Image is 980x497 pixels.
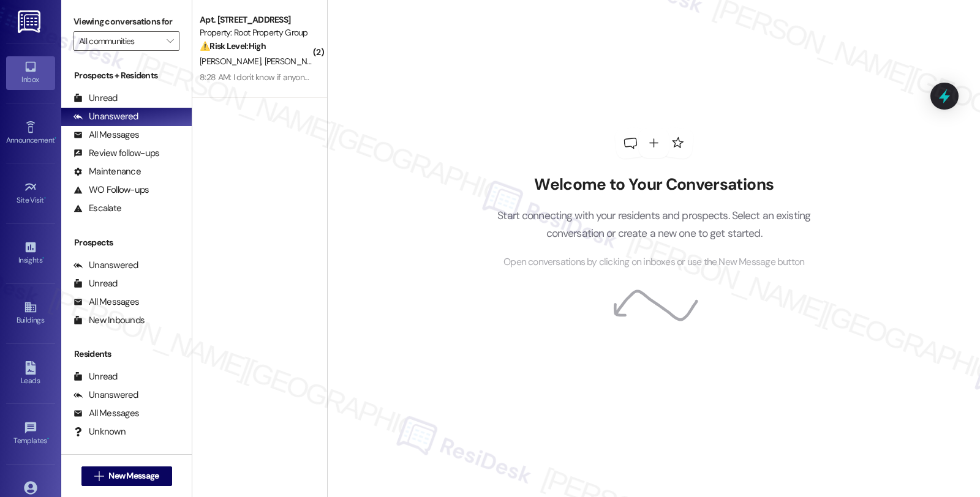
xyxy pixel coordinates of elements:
div: All Messages [73,407,139,420]
div: Unread [73,277,118,290]
div: Escalate [73,202,121,215]
div: Prospects [61,236,192,249]
div: Review follow-ups [73,147,159,160]
div: New Inbounds [73,314,145,327]
i:  [167,36,173,46]
span: [PERSON_NAME] [200,56,265,67]
div: Unanswered [73,110,138,123]
img: ResiDesk Logo [18,10,43,33]
span: • [47,435,49,443]
div: 8:28 AM: I don't know if anyone will be home until late. Will it be dropped off outside the door? [200,72,530,83]
input: All communities [79,31,160,51]
div: Apt. [STREET_ADDRESS] [200,13,313,26]
a: Inbox [6,56,55,89]
a: Leads [6,357,55,390]
a: Site Visit • [6,177,55,210]
div: Unanswered [73,389,138,402]
i:  [94,471,104,481]
p: Start connecting with your residents and prospects. Select an existing conversation or create a n... [479,207,829,242]
div: Maintenance [73,165,141,178]
strong: ⚠️ Risk Level: High [200,40,266,51]
span: [PERSON_NAME] [265,56,330,67]
button: New Message [81,466,172,486]
div: All Messages [73,296,139,308]
div: Unread [73,92,118,105]
div: WO Follow-ups [73,184,149,196]
div: Property: Root Property Group [200,26,313,39]
span: • [55,134,56,143]
span: New Message [108,469,159,482]
div: Unread [73,370,118,383]
a: Insights • [6,237,55,270]
div: All Messages [73,129,139,141]
a: Buildings [6,297,55,330]
div: Residents [61,348,192,361]
div: Unknown [73,425,126,438]
div: Unanswered [73,259,138,272]
label: Viewing conversations for [73,12,179,31]
a: Templates • [6,417,55,450]
span: Open conversations by clicking on inboxes or use the New Message button [503,255,804,270]
h2: Welcome to Your Conversations [479,175,829,195]
span: • [44,194,46,203]
span: • [42,254,44,263]
div: Prospects + Residents [61,69,192,82]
